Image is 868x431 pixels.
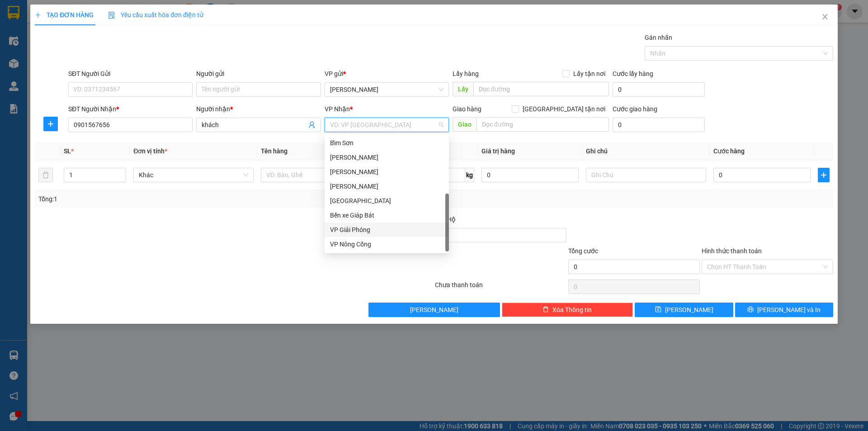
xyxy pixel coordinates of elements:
div: [PERSON_NAME] [330,152,443,162]
div: Người gửi [196,69,321,79]
input: Ghi Chú [586,168,706,182]
input: VD: Bàn, Ghế [261,168,381,182]
span: delete [542,306,549,313]
span: SL [64,147,71,155]
label: Cước giao hàng [613,105,657,113]
span: plus [44,120,57,128]
div: [GEOGRAPHIC_DATA] [330,196,443,206]
div: VP Nông Cống [325,237,449,251]
span: Yêu cầu xuất hóa đơn điện tử [108,11,203,19]
button: printer[PERSON_NAME] và In [735,303,833,317]
span: Tổng cước [568,247,598,255]
span: Thu Hộ [435,216,456,223]
span: Cước hàng [713,147,745,155]
input: Cước lấy hàng [613,82,705,97]
span: printer [747,306,754,313]
span: Giao hàng [453,105,481,113]
div: Chưa thanh toán [434,280,567,296]
button: delete [38,168,53,182]
span: Hoàng Sơn [330,83,443,96]
input: Dọc đường [473,82,609,96]
button: [PERSON_NAME] [368,303,500,317]
span: [PERSON_NAME] [665,305,713,315]
div: SĐT Người Nhận [68,104,193,114]
div: Bỉm Sơn [330,138,443,148]
span: Xóa Thông tin [552,305,592,315]
label: Gán nhãn [645,34,672,41]
span: Lấy hàng [453,70,479,77]
span: Giá trị hàng [481,147,515,155]
button: plus [818,168,830,182]
button: plus [43,117,58,131]
strong: CHUYỂN PHÁT NHANH ĐÔNG LÝ [29,7,91,37]
div: VP Nông Cống [330,239,443,249]
span: save [655,306,661,313]
span: SĐT XE [45,38,74,48]
span: Lấy [453,82,473,96]
label: Hình thức thanh toán [702,247,762,255]
button: Close [812,5,838,30]
span: Đơn vị tính [133,147,167,155]
strong: PHIẾU BIÊN NHẬN [36,50,85,69]
img: logo [5,26,24,58]
input: 0 [481,168,579,182]
div: Như Thanh [325,179,449,194]
div: Bến xe Giáp Bát [325,208,449,223]
div: SĐT Người Gửi [68,69,193,79]
div: Thái Nguyên [325,165,449,179]
button: deleteXóa Thông tin [502,303,633,317]
label: Cước lấy hàng [613,70,653,77]
span: Lấy tận nơi [570,69,609,79]
div: Hà Trung [325,150,449,165]
span: plus [818,171,829,179]
span: Khác [139,168,248,182]
span: HS1509250001 [96,37,149,46]
div: Người nhận [196,104,321,114]
span: user-add [308,121,316,128]
span: VP Nhận [325,105,350,113]
div: Bỉm Sơn [325,136,449,150]
button: save[PERSON_NAME] [635,303,733,317]
th: Ghi chú [582,142,710,160]
input: Dọc đường [476,117,609,132]
div: Bến xe Giáp Bát [330,210,443,220]
div: VP Giải Phóng [325,223,449,237]
span: kg [465,168,474,182]
div: VP gửi [325,69,449,79]
div: [PERSON_NAME] [330,181,443,191]
span: [GEOGRAPHIC_DATA] tận nơi [519,104,609,114]
span: close [821,13,829,20]
input: Cước giao hàng [613,118,705,132]
span: Giao [453,117,476,132]
div: Bắc Ninh [325,194,449,208]
div: VP Giải Phóng [330,225,443,235]
img: icon [108,12,115,19]
span: TẠO ĐƠN HÀNG [35,11,94,19]
span: [PERSON_NAME] [410,305,458,315]
span: Tên hàng [261,147,288,155]
span: [PERSON_NAME] và In [757,305,821,315]
div: Tổng: 1 [38,194,335,204]
span: plus [35,12,41,18]
div: [PERSON_NAME] [330,167,443,177]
